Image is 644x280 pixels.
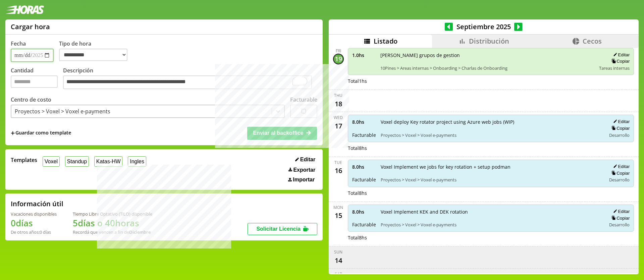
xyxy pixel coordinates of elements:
[293,177,315,183] span: Importar
[611,209,630,214] button: Editar
[609,177,630,183] span: Desarrollo
[253,130,303,136] span: Enviar al backoffice
[73,217,152,229] h1: 5 días o 40 horas
[11,229,57,235] div: De otros años: 0 días
[352,221,376,228] span: Facturable
[583,37,602,46] span: Cecos
[469,37,509,46] span: Distribución
[381,164,602,170] span: Voxel Implement we jobs for key rotation + setup podman
[380,65,595,71] span: 10Pines > Areas internas > Onboarding > Charlas de Onboarding
[352,176,376,183] span: Facturable
[381,177,602,183] span: Proyectos > Voxel > Voxel e-payments
[348,234,634,241] div: Total 8 hs
[11,96,51,103] label: Centro de costo
[293,167,315,173] span: Exportar
[611,119,630,124] button: Editar
[609,58,630,64] button: Copiar
[247,127,317,139] button: Enviar al backoffice
[11,129,71,137] span: +Guardar como template
[128,156,146,167] button: Ingles
[11,129,15,137] span: +
[611,52,630,58] button: Editar
[43,156,60,167] button: Voxel
[333,210,344,221] div: 15
[73,211,152,217] div: Tiempo Libre Optativo (TiLO) disponible
[65,156,89,167] button: Standup
[63,75,312,90] textarea: To enrich screen reader interactions, please activate Accessibility in Grammarly extension settings
[11,217,57,229] h1: 0 días
[453,22,514,31] span: Septiembre 2025
[380,52,595,58] span: [PERSON_NAME] grupos de gestion
[352,209,376,215] span: 8.0 hs
[129,229,151,235] b: Diciembre
[11,211,57,217] div: Vacaciones disponibles
[11,156,37,164] span: Templates
[609,125,630,131] button: Copiar
[59,49,127,61] select: Tipo de hora
[329,48,639,274] div: scrollable content
[609,215,630,221] button: Copiar
[11,40,26,47] label: Fecha
[348,145,634,151] div: Total 8 hs
[290,96,317,103] label: Facturable
[335,271,342,277] div: Sat
[11,75,58,88] input: Cantidad
[15,108,110,115] div: Proyectos > Voxel > Voxel e-payments
[256,226,301,232] span: Solicitar Licencia
[248,223,317,235] button: Solicitar Licencia
[286,167,317,173] button: Exportar
[11,199,63,208] h2: Información útil
[381,119,602,125] span: Voxel deploy Key rotator project using Azure web jobs (WIP)
[609,170,630,176] button: Copiar
[63,67,317,91] label: Descripción
[5,5,44,14] img: logotipo
[333,54,344,64] div: 19
[73,229,152,235] div: Recordá que vencen a fin de
[334,93,342,98] div: Thu
[381,209,602,215] span: Voxel Implement KEK and DEK rotation
[333,165,344,176] div: 16
[611,164,630,169] button: Editar
[381,132,602,138] span: Proyectos > Voxel > Voxel e-payments
[11,22,50,31] h1: Cargar hora
[381,222,602,228] span: Proyectos > Voxel > Voxel e-payments
[374,37,397,46] span: Listado
[300,157,315,163] span: Editar
[348,190,634,196] div: Total 8 hs
[333,205,343,210] div: Mon
[352,119,376,125] span: 8.0 hs
[334,249,342,255] div: Sun
[352,132,376,138] span: Facturable
[334,115,343,120] div: Wed
[59,40,133,62] label: Tipo de hora
[11,67,63,91] label: Cantidad
[334,160,342,165] div: Tue
[352,164,376,170] span: 8.0 hs
[609,222,630,228] span: Desarrollo
[94,156,123,167] button: Katas-HW
[348,78,634,84] div: Total 1 hs
[333,255,344,266] div: 14
[599,65,630,71] span: Tareas internas
[333,98,344,109] div: 18
[336,48,341,54] div: Fri
[293,156,317,163] button: Editar
[333,120,344,131] div: 17
[609,132,630,138] span: Desarrollo
[352,52,376,58] span: 1.0 hs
